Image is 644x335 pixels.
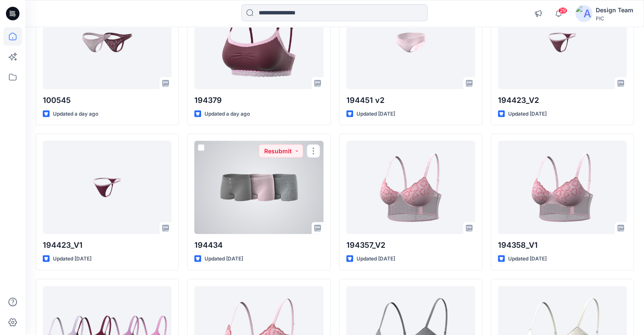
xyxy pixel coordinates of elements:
[43,239,171,251] p: 194423_V1
[43,141,171,234] a: 194423_V1
[346,141,475,234] a: 194357_V2
[205,110,250,119] p: Updated a day ago
[53,255,91,263] p: Updated [DATE]
[194,239,323,251] p: 194434
[558,7,567,14] span: 29
[357,255,395,263] p: Updated [DATE]
[346,94,475,106] p: 194451 v2
[596,15,633,22] div: PIC
[194,94,323,106] p: 194379
[357,110,395,119] p: Updated [DATE]
[508,110,547,119] p: Updated [DATE]
[596,5,633,15] div: Design Team
[194,141,323,234] a: 194434
[498,239,627,251] p: 194358_V1
[53,110,98,119] p: Updated a day ago
[498,94,627,106] p: 194423_V2
[498,141,627,234] a: 194358_V1
[205,255,243,263] p: Updated [DATE]
[508,255,547,263] p: Updated [DATE]
[43,94,171,106] p: 100545
[346,239,475,251] p: 194357_V2
[575,5,592,22] img: avatar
